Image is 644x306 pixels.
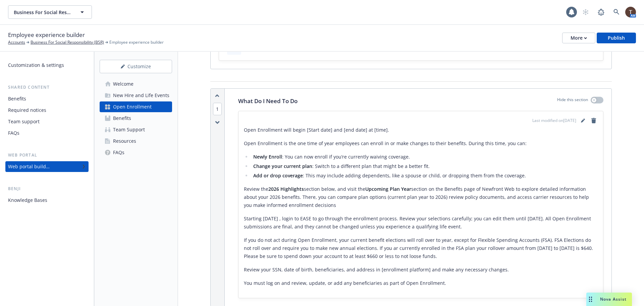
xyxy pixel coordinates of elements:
[8,161,50,172] div: Web portal builder
[244,279,598,287] p: You must log on and review, update, or add any beneficiaries as part of Open Enrollment.
[586,293,632,306] button: Nova Assist
[586,293,595,306] div: Drag to move
[244,236,598,260] p: If you do not act during Open Enrollment, your current benefit elections will roll over to year, ...
[100,60,172,73] button: Customize
[608,33,625,43] div: Publish
[597,33,636,43] button: Publish
[100,147,172,158] a: FAQs
[253,154,282,160] strong: Newly Enroll
[244,126,598,134] p: Open Enrollment will begin [Start date] and [end date] at [time].
[100,136,172,146] a: Resources
[5,195,89,206] a: Knowledge Bases
[579,5,592,19] a: Start snowing
[244,215,598,231] p: Starting [DATE] , login to EASE to go through the enrollment process. Review your selections care...
[253,163,312,169] strong: Change your current plan
[244,185,598,209] p: Review the section below, and visit the section on the Benefits page of Newfront Web to explore d...
[594,5,608,19] a: Report a Bug
[5,185,89,192] div: Benji
[600,296,627,302] span: Nova Assist
[100,79,172,89] a: Welcome
[100,124,172,135] a: Team Support
[100,101,172,112] a: Open Enrollment
[532,118,576,124] span: Last modified on [DATE]
[31,39,104,45] a: Business For Social Responsibility (BSR)
[14,9,72,16] span: Business For Social Responsibility (BSR)
[238,97,298,105] p: What Do I Need To Do
[5,152,89,159] div: Web portal
[8,195,47,206] div: Knowledge Bases
[5,60,89,71] a: Customization & settings
[251,153,598,161] li: : You can now enroll if you’re currently waiving coverage.
[113,90,169,101] div: New Hire and Life Events
[8,93,26,104] div: Benefits
[579,117,587,125] a: editPencil
[5,161,89,172] a: Web portal builder
[8,5,92,19] button: Business For Social Responsibility (BSR)
[8,31,85,39] span: Employee experience builder
[557,97,588,105] p: Hide this section
[100,113,172,124] a: Benefits
[8,105,46,116] div: Required notices
[113,101,152,112] div: Open Enrollment
[625,7,636,17] img: photo
[244,139,598,147] p: Open Enrollment is the one time of year employees can enroll in or make changes to their benefits...
[113,79,133,89] div: Welcome
[251,172,598,180] li: : This may include adding dependents, like a spouse or child, or dropping them from the coverage.
[251,162,598,170] li: : Switch to a different plan that might be a better fit.
[253,172,303,179] strong: Add or drop coverage
[244,266,598,274] p: Review your SSN, date of birth, beneficiaries, and address in [enrollment platform] and make any ...
[113,113,131,124] div: Benefits
[100,90,172,101] a: New Hire and Life Events
[590,117,598,125] a: remove
[8,128,19,138] div: FAQs
[268,186,304,192] strong: 2026 Highlights
[8,116,40,127] div: Team support
[5,105,89,116] a: Required notices
[113,147,124,158] div: FAQs
[111,60,161,73] div: Customize
[213,105,222,113] button: 1
[571,33,587,43] div: More
[213,103,222,115] span: 1
[109,39,164,45] span: Employee experience builder
[113,124,145,135] div: Team Support
[113,136,136,146] div: Resources
[8,60,64,71] div: Customization & settings
[8,39,25,45] a: Accounts
[5,116,89,127] a: Team support
[562,33,595,43] button: More
[365,186,411,192] strong: Upcoming Plan Year
[5,84,89,91] div: Shared content
[5,93,89,104] a: Benefits
[5,128,89,138] a: FAQs
[610,5,623,19] a: Search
